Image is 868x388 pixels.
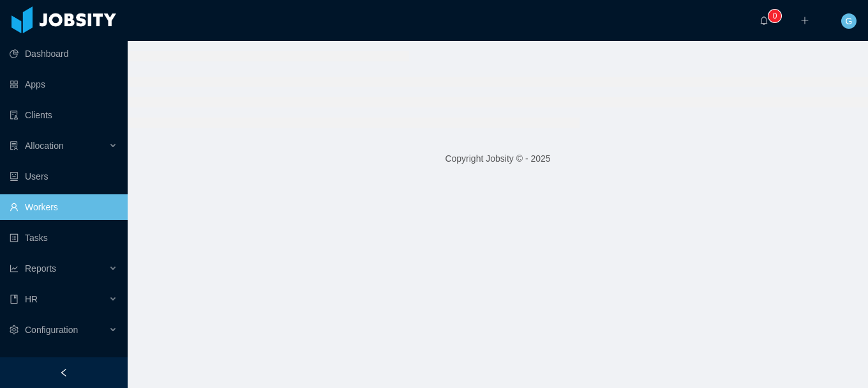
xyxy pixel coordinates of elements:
i: icon: bell [759,16,768,25]
span: Allocation [25,141,64,151]
footer: Copyright Jobsity © - 2025 [128,137,868,181]
i: icon: plus [800,16,809,25]
i: icon: book [10,295,19,304]
i: icon: line-chart [10,264,19,273]
a: icon: userWorkers [10,194,117,220]
a: icon: robotUsers [10,164,117,189]
sup: 0 [768,10,781,22]
a: icon: appstoreApps [10,72,117,97]
a: icon: pie-chartDashboard [10,41,117,66]
span: HR [25,294,38,304]
span: G [846,13,853,29]
i: icon: setting [10,325,19,334]
i: icon: solution [10,141,19,150]
a: icon: profileTasks [10,225,117,251]
span: Configuration [25,325,78,335]
span: Reports [25,263,56,274]
a: icon: auditClients [10,102,117,128]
